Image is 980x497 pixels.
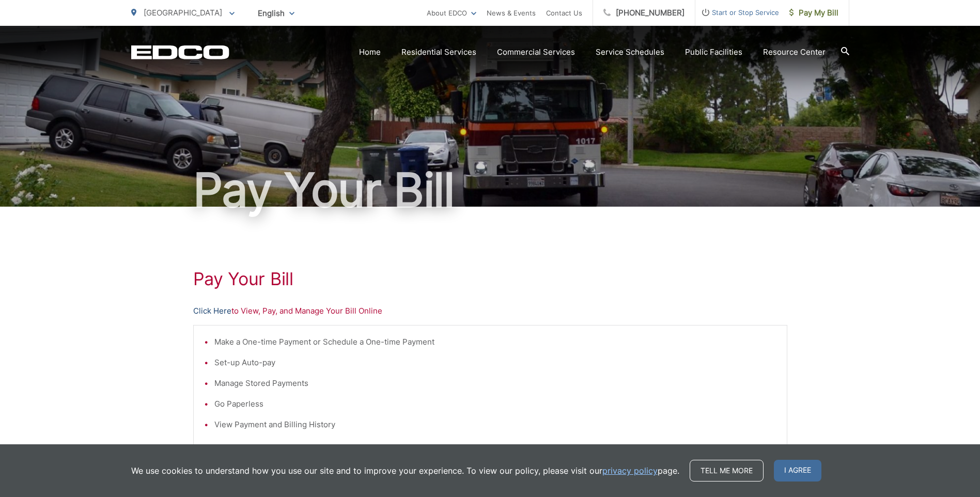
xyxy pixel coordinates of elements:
[214,356,776,369] li: Set-up Auto-pay
[250,4,302,22] span: English
[214,418,776,431] li: View Payment and Billing History
[763,46,826,58] a: Resource Center
[685,46,742,58] a: Public Facilities
[497,46,575,58] a: Commercial Services
[214,336,776,348] li: Make a One-time Payment or Schedule a One-time Payment
[193,305,787,317] p: to View, Pay, and Manage Your Bill Online
[359,46,381,58] a: Home
[602,464,658,477] a: privacy policy
[774,460,821,482] span: I agree
[214,398,776,410] li: Go Paperless
[193,269,787,289] h1: Pay Your Bill
[487,7,536,19] a: News & Events
[401,46,476,58] a: Residential Services
[214,377,776,390] li: Manage Stored Payments
[546,7,582,19] a: Contact Us
[596,46,664,58] a: Service Schedules
[690,460,764,482] a: Tell me more
[427,7,476,19] a: About EDCO
[144,8,222,18] span: [GEOGRAPHIC_DATA]
[131,164,849,216] h1: Pay Your Bill
[131,464,679,477] p: We use cookies to understand how you use our site and to improve your experience. To view our pol...
[789,7,838,19] span: Pay My Bill
[193,305,231,317] a: Click Here
[131,45,229,59] a: EDCD logo. Return to the homepage.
